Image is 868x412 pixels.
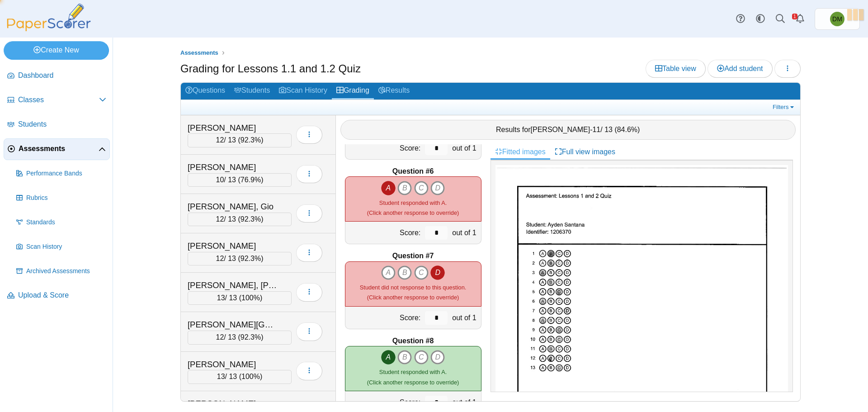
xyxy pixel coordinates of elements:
[188,279,278,291] div: [PERSON_NAME], [PERSON_NAME]
[617,126,637,133] span: 84.6%
[241,373,260,380] span: 100%
[381,265,396,280] i: A
[13,187,110,209] a: Rubrics
[491,144,550,160] a: Fitted images
[216,255,224,262] span: 12
[381,350,396,365] i: A
[188,173,292,187] div: / 13 ( )
[18,71,106,81] span: Dashboard
[340,120,796,140] div: Results for - / 13 ( )
[4,138,110,160] a: Assessments
[392,336,434,346] b: Question #8
[374,83,414,99] a: Results
[241,333,261,341] span: 92.3%
[832,16,842,22] span: Domenic Mariani
[4,285,110,307] a: Upload & Score
[367,199,459,216] small: (Click another response to override)
[397,181,412,195] i: B
[4,25,94,33] a: PaperScorer
[180,61,361,76] h1: Grading for Lessons 1.1 and 1.2 Quiz
[13,163,110,185] a: Performance Bands
[188,398,278,410] div: [PERSON_NAME]
[708,60,772,78] a: Add student
[4,65,110,87] a: Dashboard
[217,294,225,302] span: 13
[18,290,106,300] span: Upload & Score
[274,83,332,99] a: Scan History
[531,126,590,133] span: [PERSON_NAME]
[188,291,292,305] div: / 13 ( )
[332,83,374,99] a: Grading
[180,49,218,56] span: Assessments
[26,169,106,178] span: Performance Bands
[26,194,106,203] span: Rubrics
[4,4,94,31] img: PaperScorer
[381,181,396,195] i: A
[188,133,292,147] div: / 13 ( )
[790,9,810,29] a: Alerts
[188,252,292,265] div: / 13 ( )
[241,294,260,302] span: 100%
[188,319,278,331] div: [PERSON_NAME][GEOGRAPHIC_DATA]
[188,161,278,173] div: [PERSON_NAME]
[188,213,292,226] div: / 13 ( )
[188,240,278,252] div: [PERSON_NAME]
[188,201,278,213] div: [PERSON_NAME], Gio
[26,242,106,251] span: Scan History
[430,265,445,280] i: D
[13,236,110,258] a: Scan History
[392,166,434,176] b: Question #6
[26,267,106,276] span: Archived Assessments
[592,126,600,133] span: 11
[241,176,261,184] span: 76.9%
[178,47,221,59] a: Assessments
[216,333,224,341] span: 12
[345,222,423,244] div: Score:
[345,137,423,159] div: Score:
[4,90,110,111] a: Classes
[550,144,620,160] a: Full view images
[4,114,110,136] a: Students
[241,255,261,262] span: 92.3%
[830,12,844,26] span: Domenic Mariani
[13,260,110,282] a: Archived Assessments
[217,373,225,380] span: 13
[188,359,278,370] div: [PERSON_NAME]
[188,122,278,134] div: [PERSON_NAME]
[18,119,106,129] span: Students
[450,137,481,159] div: out of 1
[19,144,99,154] span: Assessments
[360,284,466,291] span: Student did not response to this question.
[379,369,447,375] span: Student responded with A.
[392,251,434,261] b: Question #7
[216,136,224,144] span: 12
[216,176,224,184] span: 10
[430,350,445,365] i: D
[430,181,445,195] i: D
[26,218,106,227] span: Standards
[4,41,109,59] a: Create New
[450,307,481,329] div: out of 1
[241,215,261,223] span: 92.3%
[450,222,481,244] div: out of 1
[230,83,274,99] a: Students
[414,265,429,280] i: C
[646,60,706,78] a: Table view
[188,331,292,344] div: / 13 ( )
[216,215,224,223] span: 12
[367,369,459,385] small: (Click another response to override)
[345,307,423,329] div: Score:
[717,65,763,72] span: Add student
[655,65,696,72] span: Table view
[397,265,412,280] i: B
[397,350,412,365] i: B
[241,136,261,144] span: 92.3%
[815,8,860,30] a: Domenic Mariani
[188,370,292,384] div: / 13 ( )
[13,212,110,233] a: Standards
[414,181,429,195] i: C
[360,284,466,301] small: (Click another response to override)
[414,350,429,365] i: C
[770,103,798,112] a: Filters
[18,95,99,105] span: Classes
